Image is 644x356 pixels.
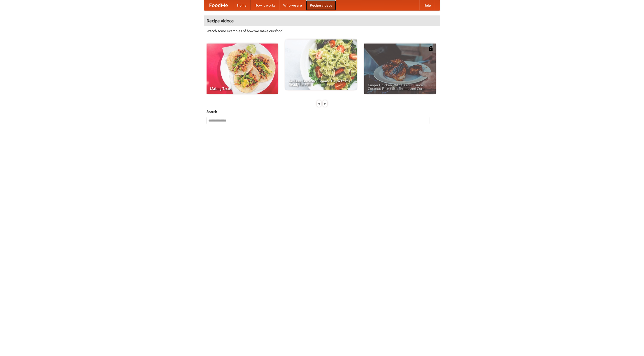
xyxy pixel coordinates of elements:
h4: Recipe videos [204,16,440,26]
a: How it works [251,0,279,10]
span: An Easy, Summery Tomato Pasta That's Ready for Fall [289,79,353,86]
a: An Easy, Summery Tomato Pasta That's Ready for Fall [285,39,357,90]
div: » [323,100,327,107]
div: « [317,100,321,107]
a: Home [233,0,251,10]
a: Who we are [279,0,306,10]
p: Watch some examples of how we make our food! [207,28,437,33]
a: FoodMe [204,0,233,10]
span: Making Tacos [210,87,274,90]
h5: Search [207,109,437,114]
img: 483408.png [428,46,433,51]
a: Recipe videos [306,0,336,10]
a: Help [419,0,435,10]
a: Making Tacos [207,44,278,94]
